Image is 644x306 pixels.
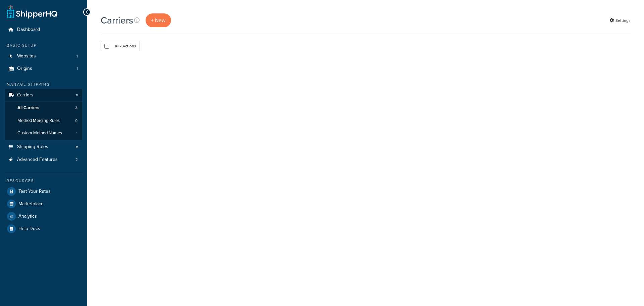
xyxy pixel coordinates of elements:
span: 3 [75,105,77,111]
span: Test Your Rates [18,189,51,194]
a: Settings [609,16,631,25]
li: Carriers [5,89,82,140]
li: All Carriers [5,102,82,114]
a: Custom Method Names 1 [5,127,82,139]
a: ShipperHQ Home [7,5,57,18]
span: Custom Method Names [17,130,62,136]
span: Dashboard [17,27,40,33]
li: Advanced Features [5,154,82,166]
span: Origins [17,66,32,72]
span: Websites [17,53,36,59]
li: Origins [5,62,82,75]
li: Websites [5,50,82,62]
span: Method Merging Rules [17,118,60,124]
h1: Carriers [101,14,133,27]
a: + New [146,13,171,27]
span: 1 [76,66,78,72]
span: Shipping Rules [17,144,48,150]
span: 2 [75,157,78,163]
a: Shipping Rules [5,141,82,153]
a: Analytics [5,210,82,222]
div: Resources [5,178,82,184]
a: Websites 1 [5,50,82,62]
a: Marketplace [5,198,82,210]
div: Manage Shipping [5,82,82,87]
li: Method Merging Rules [5,115,82,127]
span: 0 [75,118,77,124]
span: Analytics [18,214,37,219]
span: All Carriers [17,105,39,111]
a: Method Merging Rules 0 [5,115,82,127]
a: Help Docs [5,223,82,235]
a: Advanced Features 2 [5,154,82,166]
div: Basic Setup [5,43,82,48]
button: Bulk Actions [101,41,140,51]
span: Carriers [17,92,34,98]
a: Test Your Rates [5,185,82,198]
span: 1 [76,130,77,136]
span: 1 [76,53,78,59]
li: Custom Method Names [5,127,82,139]
span: Marketplace [18,201,44,207]
span: Help Docs [18,226,40,232]
a: Origins 1 [5,62,82,75]
a: Carriers [5,89,82,101]
a: Dashboard [5,24,82,36]
a: All Carriers 3 [5,102,82,114]
span: Advanced Features [17,157,58,163]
